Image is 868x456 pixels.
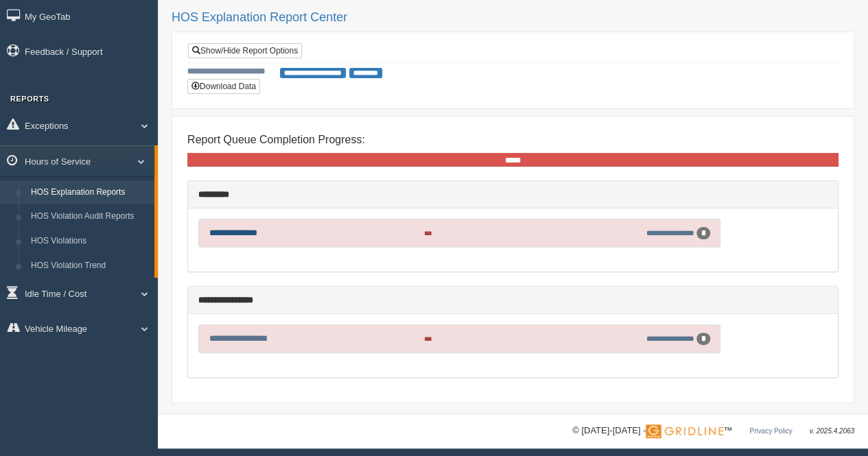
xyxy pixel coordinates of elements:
[25,204,154,229] a: HOS Violation Audit Reports
[25,254,154,278] a: HOS Violation Trend
[187,134,838,146] h4: Report Queue Completion Progress:
[25,180,154,205] a: HOS Explanation Reports
[749,427,792,435] a: Privacy Policy
[810,427,854,435] span: v. 2025.4.2063
[572,424,854,438] div: © [DATE]-[DATE] - ™
[172,11,854,25] h2: HOS Explanation Report Center
[25,229,154,254] a: HOS Violations
[188,43,302,58] a: Show/Hide Report Options
[646,424,723,438] img: Gridline
[187,79,260,94] button: Download Data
